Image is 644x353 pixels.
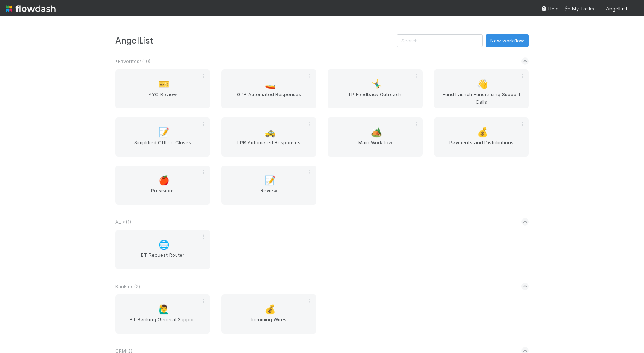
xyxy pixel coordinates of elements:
span: 🏕️ [371,127,382,137]
a: 💰Payments and Distributions [434,117,529,157]
a: My Tasks [565,5,594,12]
div: Help [541,5,559,12]
a: 💰Incoming Wires [221,294,316,334]
a: 📝Simplified Offline Closes [115,117,210,157]
span: LP Feedback Outreach [331,91,420,105]
span: Review [224,187,313,202]
span: 🚤 [265,79,276,89]
img: avatar_218ae7b5-dcd5-4ccc-b5d5-7cc00ae2934f.png [631,5,638,13]
span: GPR Automated Responses [224,91,313,105]
a: 🏕️Main Workflow [328,117,423,157]
span: 📝 [158,127,170,137]
a: 🚤GPR Automated Responses [221,69,316,108]
span: BT Request Router [118,251,207,266]
span: 🎫 [158,79,170,89]
a: 🤸‍♂️LP Feedback Outreach [328,69,423,108]
span: Payments and Distributions [437,139,526,154]
span: AL < ( 1 ) [115,219,131,225]
span: Fund Launch Fundraising Support Calls [437,91,526,105]
a: 📝Review [221,166,316,205]
span: LPR Automated Responses [224,139,313,154]
span: 💰 [477,127,488,137]
img: logo-inverted-e16ddd16eac7371096b0.svg [6,2,56,15]
span: Banking ( 2 ) [115,283,140,289]
input: Search... [397,34,483,47]
a: 🍎Provisions [115,166,210,205]
span: Main Workflow [331,139,420,154]
span: Simplified Offline Closes [118,139,207,154]
span: 🙋‍♂️ [158,305,170,314]
a: 🙋‍♂️BT Banking General Support [115,294,210,334]
span: *Favorites* ( 10 ) [115,58,151,64]
span: 📝 [265,176,276,185]
h3: AngelList [115,35,397,45]
span: AngelList [606,6,628,12]
span: My Tasks [565,6,594,12]
span: 🍎 [158,176,170,185]
a: 🚕LPR Automated Responses [221,117,316,157]
span: Provisions [118,187,207,202]
span: Incoming Wires [224,316,313,331]
span: 👋 [477,79,488,89]
a: 🌐BT Request Router [115,230,210,269]
a: 🎫KYC Review [115,69,210,108]
a: 👋Fund Launch Fundraising Support Calls [434,69,529,108]
span: 💰 [265,305,276,314]
button: New workflow [486,34,529,47]
span: 🌐 [158,240,170,250]
span: 🚕 [265,127,276,137]
span: 🤸‍♂️ [371,79,382,89]
span: BT Banking General Support [118,316,207,331]
span: KYC Review [118,91,207,105]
